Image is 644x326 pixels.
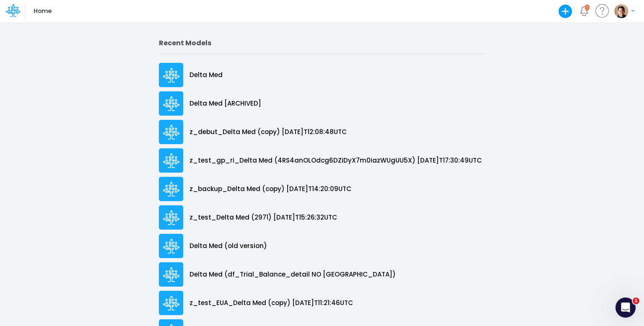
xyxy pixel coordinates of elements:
[190,184,351,194] p: z_backup_Delta Med (copy) [DATE]T14:20:09UTC
[159,260,485,289] a: Delta Med (df_Trial_Balance_detail NO [GEOGRAPHIC_DATA])
[159,175,485,203] a: z_backup_Delta Med (copy) [DATE]T14:20:09UTC
[190,241,267,251] p: Delta Med (old version)
[190,270,396,279] p: Delta Med (df_Trial_Balance_detail NO [GEOGRAPHIC_DATA])
[34,7,52,16] p: Home
[159,146,485,175] a: z_test_gp_ri_Delta Med (4RS4anOLOdcg6DZiDyX7m0iazWUgUU5X) [DATE]T17:30:49UTC
[190,70,223,80] p: Delta Med
[579,6,589,16] a: Notifications
[159,203,485,232] a: z_test_Delta Med (2971) [DATE]T15:26:32UTC
[190,156,482,166] p: z_test_gp_ri_Delta Med (4RS4anOLOdcg6DZiDyX7m0iazWUgUU5X) [DATE]T17:30:49UTC
[190,298,353,308] p: z_test_EUA_Delta Med (copy) [DATE]T11:21:46UTC
[190,127,347,137] p: z_debut_Delta Med (copy) [DATE]T12:08:48UTC
[633,298,639,304] span: 1
[159,89,485,118] a: Delta Med [ARCHIVED]
[615,298,636,318] iframe: Intercom live chat
[159,39,485,47] h2: Recent Models
[587,5,588,9] div: 1 unread items
[159,289,485,317] a: z_test_EUA_Delta Med (copy) [DATE]T11:21:46UTC
[190,99,261,109] p: Delta Med [ARCHIVED]
[159,61,485,89] a: Delta Med
[190,213,337,223] p: z_test_Delta Med (2971) [DATE]T15:26:32UTC
[159,232,485,260] a: Delta Med (old version)
[159,118,485,146] a: z_debut_Delta Med (copy) [DATE]T12:08:48UTC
